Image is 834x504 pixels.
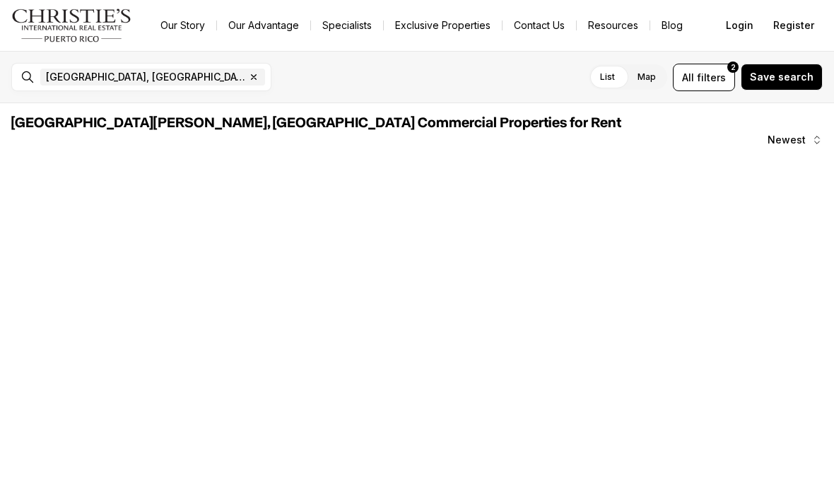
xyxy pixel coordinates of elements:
[697,70,726,85] span: filters
[726,20,753,31] span: Login
[682,70,694,85] span: All
[149,16,216,35] a: Our Story
[717,11,762,40] button: Login
[741,64,823,90] button: Save search
[11,116,621,130] span: [GEOGRAPHIC_DATA][PERSON_NAME], [GEOGRAPHIC_DATA] Commercial Properties for Rent
[750,71,814,83] span: Save search
[765,11,823,40] button: Register
[311,16,383,35] a: Specialists
[673,64,735,91] button: Allfilters2
[773,20,814,31] span: Register
[731,61,736,73] span: 2
[503,16,576,35] button: Contact Us
[759,126,831,154] button: Newest
[626,64,667,90] label: Map
[650,16,694,35] a: Blog
[577,16,650,35] a: Resources
[384,16,502,35] a: Exclusive Properties
[589,64,626,90] label: List
[768,134,806,146] span: Newest
[46,71,245,83] span: [GEOGRAPHIC_DATA], [GEOGRAPHIC_DATA], [GEOGRAPHIC_DATA]
[11,8,132,42] img: logo
[217,16,310,35] a: Our Advantage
